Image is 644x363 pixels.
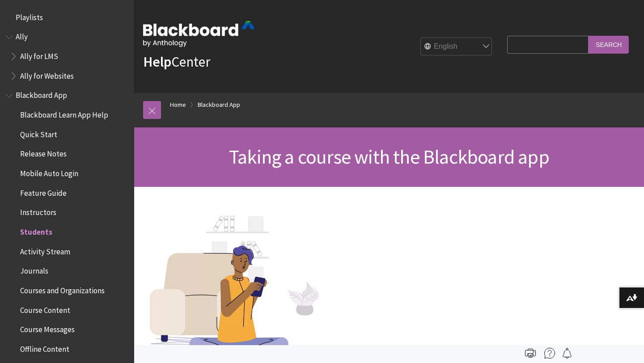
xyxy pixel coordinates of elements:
span: Taking a course with the Blackboard app [229,144,549,169]
select: Site Language Selector [421,38,492,56]
input: Search [589,36,629,53]
img: Follow this page [562,348,572,359]
span: Journals [20,264,48,276]
span: Offline Content [20,342,69,354]
img: Blackboard by Anthology [143,21,255,47]
span: Ally for LMS [20,49,58,61]
span: Courses and Organizations [20,283,105,295]
span: Blackboard App [16,88,67,100]
span: Course Content [20,303,70,315]
span: Mobile Auto Login [20,166,78,178]
a: Home [170,99,186,110]
strong: Help [143,53,171,71]
span: Activity Stream [20,244,70,256]
span: Playlists [16,10,43,22]
span: Ally [16,30,28,42]
span: Quick Start [20,127,57,139]
nav: Book outline for Playlists [5,10,129,25]
span: Feature Guide [20,186,67,198]
span: Instructors [20,205,56,217]
img: More help [544,348,555,359]
span: Release Notes [20,147,67,159]
span: Blackboard Learn App Help [20,107,108,119]
span: Ally for Websites [20,68,74,80]
nav: Book outline for Anthology Ally Help [5,30,129,84]
span: Students [20,224,52,236]
img: Print [525,348,536,359]
a: Blackboard App [198,99,240,110]
a: HelpCenter [143,53,210,71]
span: Course Messages [20,322,75,334]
